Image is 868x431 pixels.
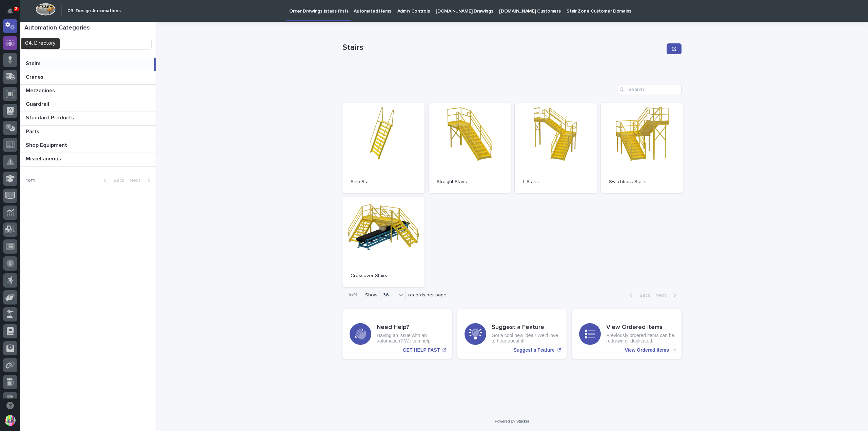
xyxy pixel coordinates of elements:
p: Crossover Stairs [351,273,416,279]
img: 1736555164131-43832dd5-751b-4058-ba23-39d91318e5a0 [14,116,19,121]
img: 1736555164131-43832dd5-751b-4058-ba23-39d91318e5a0 [14,134,19,140]
p: 1 of 1 [342,287,362,303]
p: Straight Stairs [437,179,502,185]
a: Powered By Stacker [495,419,529,423]
p: Standard Products [26,113,75,121]
input: Search [24,39,152,50]
p: Ship Stair [351,179,416,185]
p: Stairs [26,59,42,67]
a: GuardrailGuardrail [20,98,156,112]
h2: 03. Design Automations [67,8,121,14]
h3: Need Help? [377,324,445,331]
p: Guardrail [26,100,51,107]
a: Suggest a Feature [457,309,567,359]
a: Straight Stairs [429,103,511,193]
div: 📖 [7,163,12,168]
input: Search [617,84,682,95]
div: Notifications2 [8,8,17,19]
a: CranesCranes [20,71,156,85]
a: MezzaninesMezzanines [20,85,156,98]
span: Next [130,178,144,183]
img: Brittany Wendell [7,128,18,138]
span: Pylon [67,179,82,184]
p: Switchback Stairs [609,179,675,185]
p: 1 of 1 [20,172,40,189]
a: Powered byPylon [48,178,82,184]
img: 4614488137333_bcb353cd0bb836b1afe7_72.png [14,75,26,87]
div: Start new chat [31,75,111,82]
p: Mezzanines [26,86,56,94]
button: Back [98,177,127,183]
div: We're available if you need us! [31,82,93,87]
span: • [56,134,59,139]
span: [PERSON_NAME] [21,116,55,121]
p: records per page [408,292,447,298]
a: GET HELP FAST [342,309,452,359]
a: PartsParts [20,126,156,139]
a: View Ordered Items [572,309,682,359]
p: Miscellaneous [26,154,62,162]
a: L Stairs [515,103,597,193]
p: Suggest a Feature [513,347,554,353]
p: L Stairs [523,179,589,185]
span: [DATE] [60,116,74,121]
img: Stacker [7,6,20,20]
span: [DATE] [60,134,74,139]
button: Next [127,177,156,183]
button: Start new chat [115,77,123,85]
p: Shop Equipment [26,141,68,149]
p: Having an issue with an automation? We can help! [377,333,445,344]
span: Back [635,293,650,298]
div: Past conversations [7,99,45,104]
a: MiscellaneousMiscellaneous [20,153,156,166]
a: Crossover Stairs [342,197,425,287]
p: Got a cool new idea? We'd love to hear about it! [492,333,560,344]
p: Parts [26,127,41,135]
button: Next [653,292,682,298]
button: See all [105,97,123,105]
p: 2 [15,6,17,11]
input: Clear [18,54,112,61]
span: Next [655,293,670,298]
span: Back [110,178,124,183]
button: users-avatar [3,413,17,428]
span: • [56,116,59,121]
a: Switchback Stairs [601,103,683,193]
h3: View Ordered Items [606,324,674,331]
h3: Suggest a Feature [492,324,560,331]
h1: Automation Categories [24,24,152,32]
a: Standard ProductsStandard Products [20,112,156,125]
img: Brittany [7,109,18,120]
a: 📖Help Docs [4,159,40,172]
p: Stairs [342,43,664,53]
img: Workspace Logo [36,3,56,16]
a: StairsStairs [20,58,156,71]
p: Welcome 👋 [7,27,123,38]
span: [PERSON_NAME] [21,134,55,139]
button: Open support chat [3,398,17,413]
p: How can we help? [7,38,123,48]
a: Shop EquipmentShop Equipment [20,139,156,153]
img: 1736555164131-43832dd5-751b-4058-ba23-39d91318e5a0 [7,75,19,87]
p: Show [365,292,377,298]
p: View Ordered Items [625,347,669,353]
div: 36 [380,292,397,299]
p: Previously ordered items can be redrawn or duplicated. [606,333,674,344]
p: GET HELP FAST [403,347,440,353]
a: Ship Stair [342,103,425,193]
span: Help Docs [14,162,37,169]
button: Back [624,292,653,298]
p: Cranes [26,73,45,80]
button: Notifications [3,4,17,18]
